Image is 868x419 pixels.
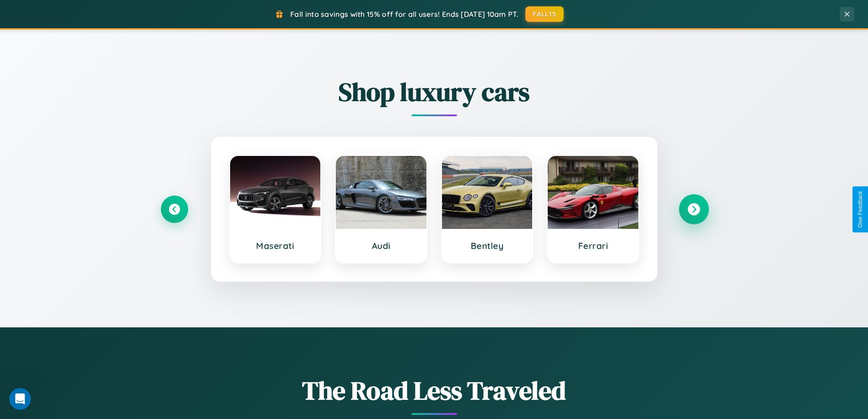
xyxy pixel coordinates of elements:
h1: The Road Less Traveled [161,373,708,408]
h3: Ferrari [557,240,629,251]
span: Fall into savings with 15% off for all users! Ends [DATE] 10am PT. [290,10,519,19]
h3: Maserati [239,240,312,251]
h3: Audi [345,240,417,251]
h2: Shop luxury cars [161,74,708,109]
div: Give Feedback [857,191,863,228]
h3: Bentley [451,240,524,251]
iframe: Intercom live chat [9,388,31,410]
button: FALL15 [525,6,564,22]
